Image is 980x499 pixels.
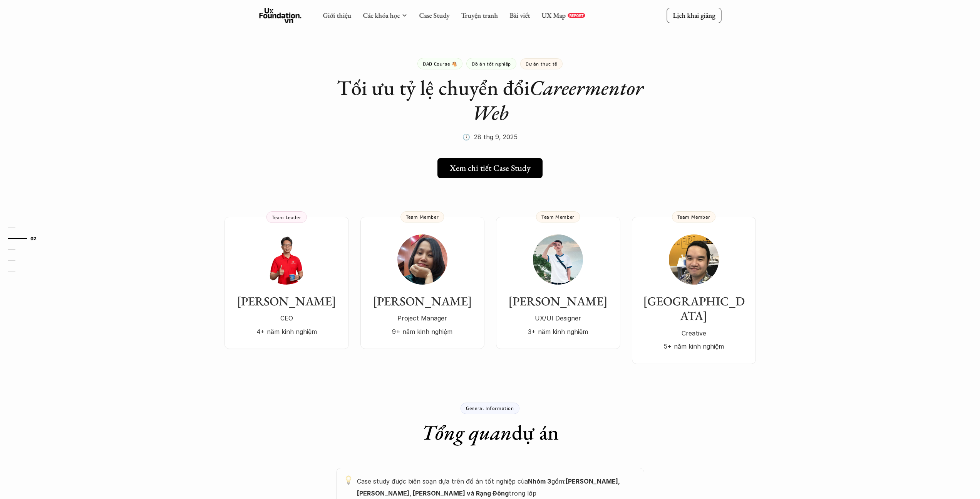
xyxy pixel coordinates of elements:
strong: 02 [30,236,37,241]
p: REPORT [569,13,583,18]
a: UX Map [541,11,566,20]
a: 02 [8,234,44,243]
h3: [PERSON_NAME] [368,294,477,309]
p: Team Leader [272,214,302,220]
p: Lịch khai giảng [673,11,715,20]
p: 4+ năm kinh nghiệm [232,326,341,337]
a: Case Study [419,11,449,20]
p: Đồ án tốt nghiệp [472,61,511,66]
a: Xem chi tiết Case Study [437,158,543,178]
p: Team Member [541,214,575,219]
a: Bài viết [509,11,530,20]
a: [PERSON_NAME]Project Manager9+ năm kinh nghiệmTeam Member [360,217,484,349]
strong: [PERSON_NAME], [PERSON_NAME], [PERSON_NAME] và Rạng Đông [357,477,622,497]
p: Team Member [406,214,439,219]
p: 9+ năm kinh nghiệm [368,326,477,337]
p: Project Manager [368,312,477,324]
a: Lịch khai giảng [667,8,721,23]
h3: [GEOGRAPHIC_DATA] [640,294,748,324]
h1: Tối ưu tỷ lệ chuyển đổi [336,75,644,125]
p: General Information [466,405,514,411]
p: UX/UI Designer [504,312,613,324]
p: Team Member [677,214,710,219]
p: Dự án thực tế [526,61,557,66]
a: Các khóa học [363,11,400,20]
strong: Nhóm 3 [528,477,551,485]
h3: [PERSON_NAME] [232,294,341,309]
p: CEO [232,312,341,324]
p: DAD Course 🐴 [423,61,457,66]
p: Creative [640,327,748,339]
a: REPORT [568,13,585,18]
p: 5+ năm kinh nghiệm [640,341,748,352]
a: Giới thiệu [323,11,351,20]
h3: [PERSON_NAME] [504,294,613,309]
h5: Xem chi tiết Case Study [450,163,531,173]
p: 🕔 28 thg 9, 2025 [462,131,518,143]
em: Tổng quan [422,419,512,446]
p: 3+ năm kinh nghiệm [504,326,613,337]
em: Careermentor Web [472,74,648,126]
a: Truyện tranh [461,11,498,20]
h1: dự án [422,420,559,445]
